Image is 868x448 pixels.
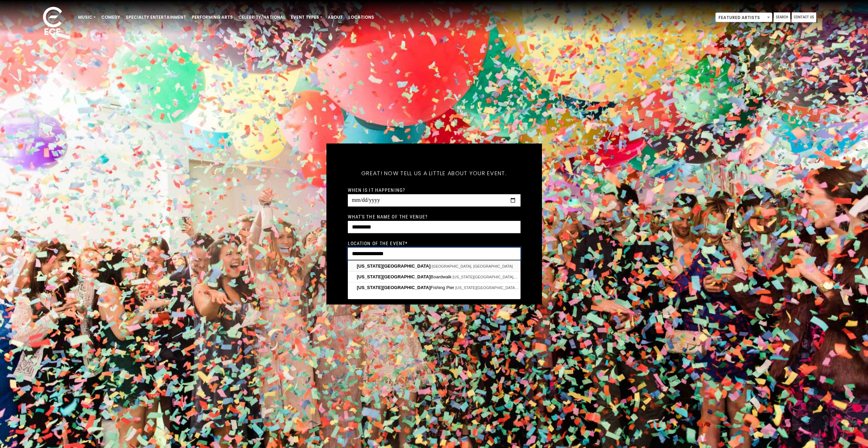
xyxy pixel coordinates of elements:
a: Search [774,12,790,22]
a: Celebrity/National [236,11,288,23]
h5: Great! Now tell us a little about your event. [348,161,521,186]
span: Boardwalk [357,274,452,279]
span: Fishing Pier [357,285,455,290]
a: About [325,11,346,23]
a: Performing Arts [189,11,236,23]
a: Locations [346,11,377,23]
a: Contact Us [792,12,816,22]
span: [US_STATE][GEOGRAPHIC_DATA] [357,263,431,269]
img: ece_new_logo_whitev2-1.png [35,5,70,38]
a: Music [75,11,98,23]
span: [GEOGRAPHIC_DATA], [GEOGRAPHIC_DATA] [432,264,513,268]
span: [US_STATE][GEOGRAPHIC_DATA] [357,274,431,279]
span: [US_STATE][GEOGRAPHIC_DATA], [GEOGRAPHIC_DATA], [GEOGRAPHIC_DATA] [452,275,597,279]
a: Specialty Entertainment [123,11,189,23]
label: When is it happening? [348,187,406,193]
span: [US_STATE][GEOGRAPHIC_DATA], [GEOGRAPHIC_DATA], [GEOGRAPHIC_DATA] [455,286,599,290]
a: Event Types [288,11,325,23]
label: Location of the event [348,240,408,247]
span: Featured Artists [716,13,772,23]
label: What's the name of the venue? [348,214,428,220]
span: Featured Artists [715,12,772,22]
span: [US_STATE][GEOGRAPHIC_DATA] [357,285,431,290]
a: Comedy [98,11,123,23]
